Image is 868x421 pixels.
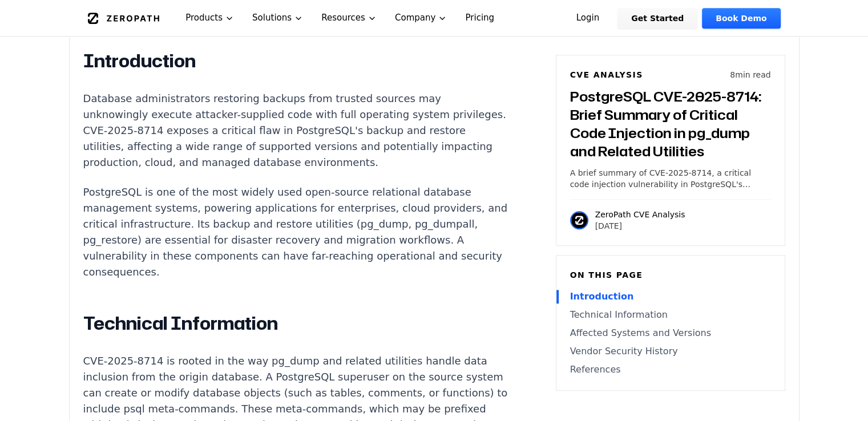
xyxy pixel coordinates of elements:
a: Vendor Security History [570,345,771,358]
a: Login [563,8,613,29]
h6: CVE Analysis [570,69,643,80]
p: 8 min read [730,69,770,80]
h6: On this page [570,269,771,281]
p: PostgreSQL is one of the most widely used open-source relational database management systems, pow... [83,184,508,280]
a: References [570,363,771,377]
a: Book Demo [702,8,780,29]
h2: Introduction [83,50,508,72]
a: Affected Systems and Versions [570,326,771,340]
a: Technical Information [570,308,771,322]
p: ZeroPath CVE Analysis [595,209,685,220]
p: Database administrators restoring backups from trusted sources may unknowingly execute attacker-s... [83,91,508,171]
p: A brief summary of CVE-2025-8714, a critical code injection vulnerability in PostgreSQL's pg_dump... [570,167,771,190]
h2: Technical Information [83,312,508,335]
a: Introduction [570,290,771,303]
h3: PostgreSQL CVE-2025-8714: Brief Summary of Critical Code Injection in pg_dump and Related Utilities [570,87,771,160]
img: ZeroPath CVE Analysis [570,211,588,229]
a: Get Started [617,8,697,29]
p: [DATE] [595,220,685,232]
